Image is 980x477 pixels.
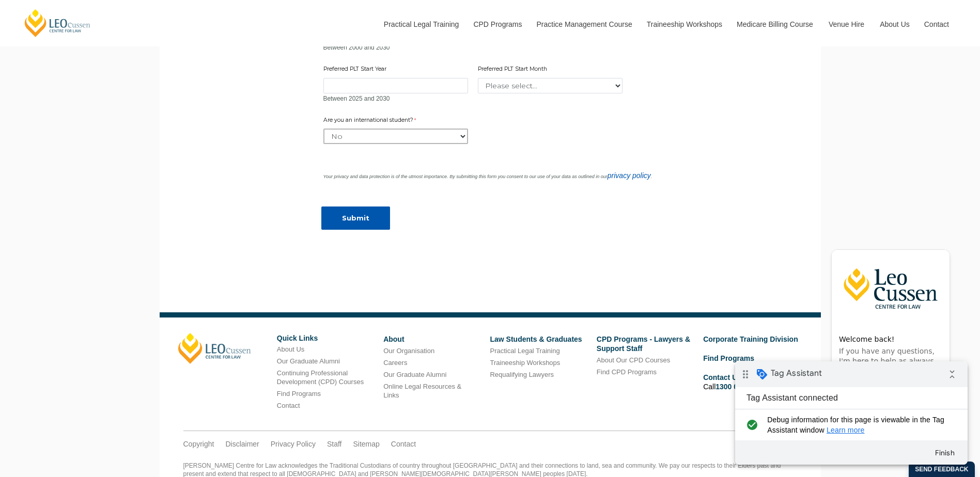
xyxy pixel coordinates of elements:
a: Traineeship Workshops [490,359,560,367]
span: Between 2000 and 2030 [323,44,390,51]
a: Our Graduate Alumni [383,371,446,378]
a: About Us [277,345,304,353]
h6: Quick Links [277,335,376,342]
a: 1300 039 031 [715,383,760,391]
a: Sitemap [353,439,379,449]
a: Find Programs [277,390,321,397]
input: Submit [321,206,390,230]
a: Medicare Billing Course [729,2,821,46]
a: Practical Legal Training [376,2,466,46]
a: Online Legal Resources & Links [383,383,461,399]
a: Our Organisation [383,347,434,355]
a: [PERSON_NAME] [178,333,251,364]
select: Are you an international student? [323,129,468,144]
a: Contact [916,2,957,46]
button: Finish [191,82,228,101]
a: [PERSON_NAME] Centre for Law [23,8,92,38]
input: Preferred PLT Start Year [323,78,468,93]
a: Find CPD Programs [597,368,657,376]
a: Staff [327,439,342,449]
a: Requalifying Lawyers [490,371,554,378]
a: CPD Programs - Lawyers & Support Staff [597,335,690,353]
a: About Us [872,2,916,46]
a: Our Graduate Alumni [277,357,340,365]
a: Careers [383,359,407,367]
iframe: LiveChat chat widget [823,231,954,451]
i: check_circle [8,53,25,74]
a: About Our CPD Courses [597,356,670,364]
a: Contact [391,439,416,449]
a: Find Programs [703,354,754,362]
a: privacy policy [608,171,651,180]
label: Are you an international student? [323,116,427,126]
select: Preferred PLT Start Month [478,78,623,93]
li: Call [703,371,802,393]
i: Collapse debug badge [207,3,227,23]
a: Learn more [91,65,130,73]
label: Preferred PLT Start Year [323,65,389,75]
a: Privacy Policy [271,439,316,449]
a: Corporate Training Division [703,335,798,343]
span: Between 2025 and 2030 [323,95,390,102]
span: Tag Assistant [36,7,87,17]
i: Your privacy and data protection is of the utmost importance. By submitting this form you consent... [323,174,652,179]
a: CPD Programs [465,2,528,46]
a: Contact [277,402,300,409]
a: Practical Legal Training [490,347,559,355]
a: Venue Hire [821,2,872,46]
a: Disclaimer [225,439,259,449]
label: Preferred PLT Start Month [478,65,550,75]
a: Practice Management Course [529,2,639,46]
a: Traineeship Workshops [639,2,729,46]
a: Continuing Professional Development (CPD) Courses [277,369,364,386]
a: Law Students & Graduates [490,335,582,343]
a: About [383,335,404,343]
a: Contact Us [703,373,741,381]
span: Debug information for this page is viewable in the Tag Assistant window [32,53,215,74]
a: Copyright [183,439,214,449]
